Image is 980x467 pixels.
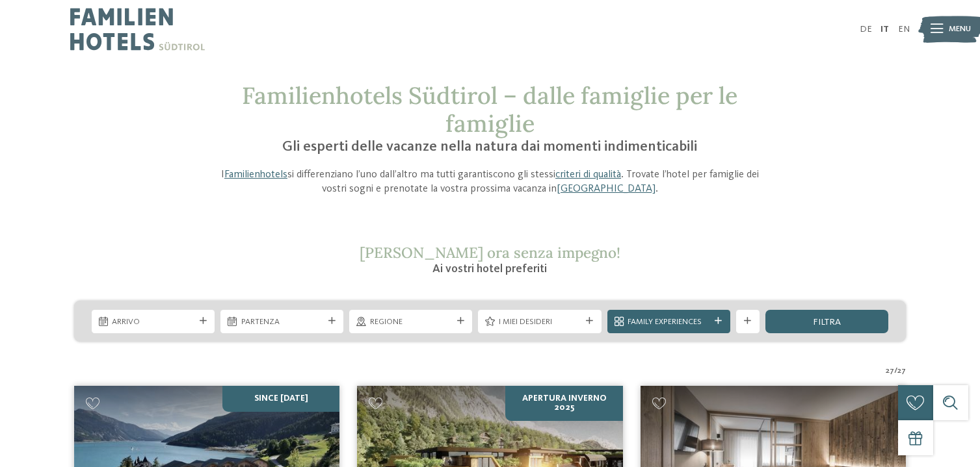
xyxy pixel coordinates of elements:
[897,365,906,377] span: 27
[555,170,621,180] a: criteri di qualità
[886,365,894,377] span: 27
[881,25,889,34] a: IT
[898,25,910,34] a: EN
[112,316,194,328] span: Arrivo
[499,316,581,328] span: I miei desideri
[628,316,709,328] span: Family Experiences
[370,316,452,328] span: Regione
[860,25,872,34] a: DE
[949,23,971,35] span: Menu
[360,243,620,262] span: [PERSON_NAME] ora senza impegno!
[432,263,547,275] span: Ai vostri hotel preferiti
[894,365,897,377] span: /
[224,170,287,180] a: Familienhotels
[242,81,737,138] span: Familienhotels Südtirol – dalle famiglie per le famiglie
[813,318,841,327] span: filtra
[282,140,697,154] span: Gli esperti delle vacanze nella natura dai momenti indimenticabili
[212,168,769,197] p: I si differenziano l’uno dall’altro ma tutti garantiscono gli stessi . Trovate l’hotel per famigl...
[241,316,323,328] span: Partenza
[557,184,656,194] a: [GEOGRAPHIC_DATA]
